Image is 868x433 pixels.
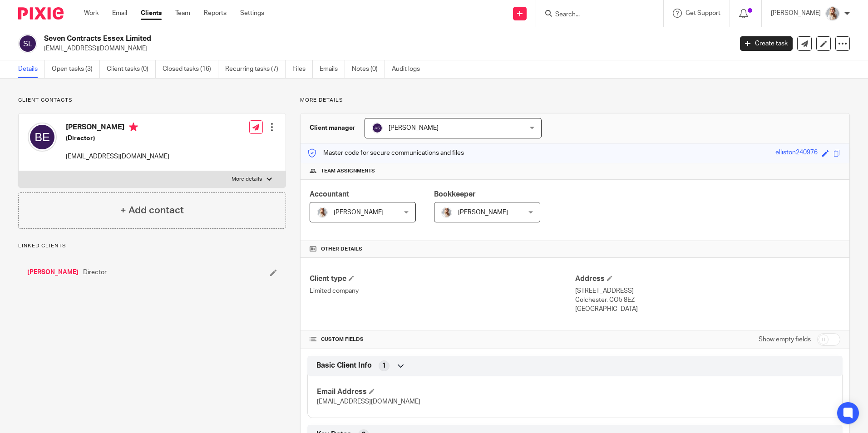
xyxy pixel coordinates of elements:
[44,44,726,53] p: [EMAIL_ADDRESS][DOMAIN_NAME]
[27,268,79,277] a: [PERSON_NAME]
[163,60,218,78] a: Closed tasks (16)
[28,123,57,152] img: svg%3E
[316,361,372,370] span: Basic Client Info
[112,9,127,18] a: Email
[458,209,508,216] span: [PERSON_NAME]
[759,335,811,344] label: Show empty fields
[292,60,313,78] a: Files
[310,286,575,295] p: Limited company
[18,7,64,20] img: Pixie
[382,361,386,370] span: 1
[18,60,45,78] a: Details
[575,295,840,305] p: Colchester, CO5 8EZ
[352,60,385,78] a: Notes (0)
[307,148,464,157] p: Master code for secure communications and files
[554,11,636,19] input: Search
[52,60,100,78] a: Open tasks (3)
[321,246,362,253] span: Other details
[771,9,821,18] p: [PERSON_NAME]
[141,9,162,18] a: Clients
[83,268,107,277] span: Director
[320,60,345,78] a: Emails
[740,36,793,51] a: Create task
[66,123,169,134] h4: [PERSON_NAME]
[334,209,384,216] span: [PERSON_NAME]
[240,9,264,18] a: Settings
[310,123,355,133] h3: Client manager
[310,336,575,343] h4: CUSTOM FIELDS
[825,6,840,21] img: IMG_9968.jpg
[441,207,452,218] img: IMG_9968.jpg
[225,60,286,78] a: Recurring tasks (7)
[175,9,190,18] a: Team
[372,123,383,133] img: svg%3E
[232,176,262,183] p: More details
[310,274,575,284] h4: Client type
[204,9,227,18] a: Reports
[18,34,37,53] img: svg%3E
[129,123,138,132] i: Primary
[575,305,840,314] p: [GEOGRAPHIC_DATA]
[321,167,375,175] span: Team assignments
[66,134,169,143] h5: (Director)
[84,9,99,18] a: Work
[434,191,476,198] span: Bookkeeper
[317,207,328,218] img: IMG_9968.jpg
[317,399,420,405] span: [EMAIL_ADDRESS][DOMAIN_NAME]
[392,60,427,78] a: Audit logs
[775,148,818,158] div: elliston240976
[389,125,439,131] span: [PERSON_NAME]
[317,387,575,397] h4: Email Address
[310,191,349,198] span: Accountant
[18,97,286,104] p: Client contacts
[575,286,840,295] p: [STREET_ADDRESS]
[120,203,184,217] h4: + Add contact
[66,152,169,161] p: [EMAIL_ADDRESS][DOMAIN_NAME]
[300,97,850,104] p: More details
[44,34,590,44] h2: Seven Contracts Essex Limited
[107,60,156,78] a: Client tasks (0)
[575,274,840,284] h4: Address
[686,10,720,16] span: Get Support
[18,242,286,250] p: Linked clients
